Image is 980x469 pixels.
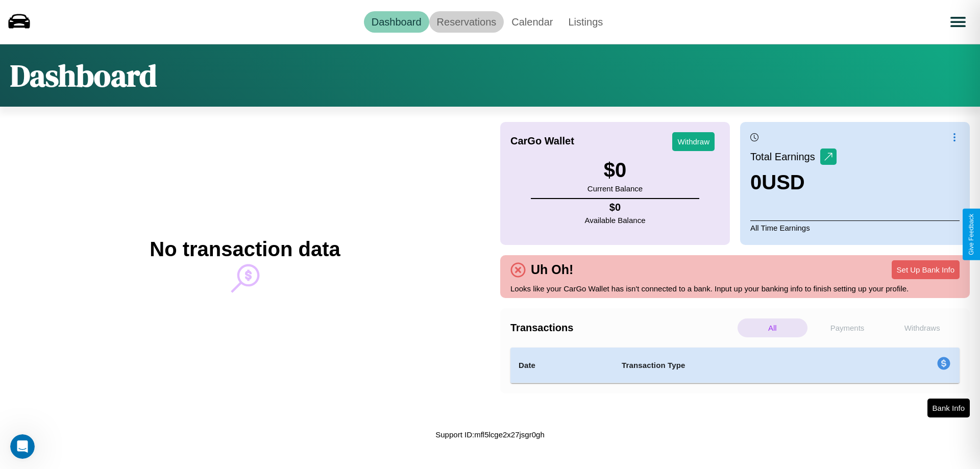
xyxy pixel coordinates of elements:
p: Payments [813,318,883,337]
p: Total Earnings [750,147,820,166]
h4: $ 0 [585,202,646,213]
h4: Transaction Type [622,359,853,372]
button: Withdraw [672,132,715,151]
p: Looks like your CarGo Wallet has isn't connected to a bank. Input up your banking info to finish ... [510,282,960,295]
a: Listings [560,11,610,33]
h4: Transactions [510,322,735,334]
a: Dashboard [364,11,429,33]
p: Withdraws [887,318,957,337]
h1: Dashboard [10,55,157,96]
button: Open menu [944,8,972,36]
p: All [738,318,807,337]
h4: CarGo Wallet [510,135,574,147]
iframe: Intercom live chat [10,434,35,459]
button: Bank Info [927,399,970,417]
h2: No transaction data [150,238,340,261]
table: simple table [510,348,960,383]
p: Current Balance [587,182,643,195]
p: Available Balance [585,213,646,227]
h3: $ 0 [587,159,643,182]
button: Set Up Bank Info [892,260,960,279]
p: Support ID: mfl5lcge2x27jsgr0gh [435,428,544,441]
a: Calendar [504,11,560,33]
h4: Date [519,359,605,372]
div: Give Feedback [968,214,975,255]
h3: 0 USD [750,171,837,194]
a: Reservations [429,11,504,33]
h4: Uh Oh! [526,262,578,277]
p: All Time Earnings [750,220,960,235]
